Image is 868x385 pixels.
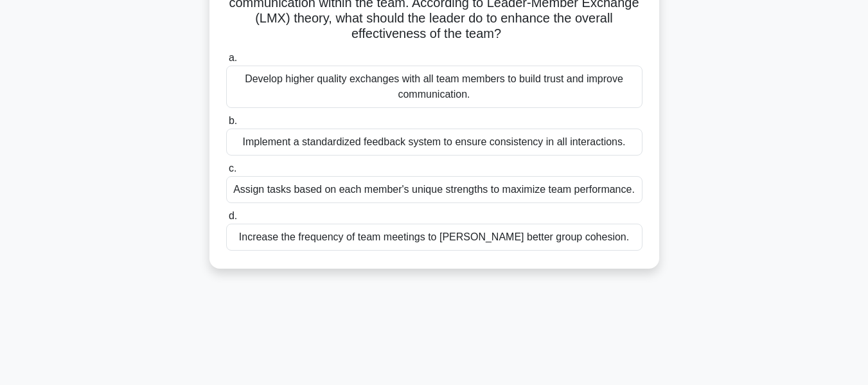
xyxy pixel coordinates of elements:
span: a. [229,52,237,63]
div: Assign tasks based on each member's unique strengths to maximize team performance. [226,176,642,203]
span: c. [229,163,236,174]
div: Increase the frequency of team meetings to [PERSON_NAME] better group cohesion. [226,224,642,251]
div: Implement a standardized feedback system to ensure consistency in all interactions. [226,129,642,156]
div: Develop higher quality exchanges with all team members to build trust and improve communication. [226,66,642,108]
span: b. [229,115,237,126]
span: d. [229,210,237,221]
